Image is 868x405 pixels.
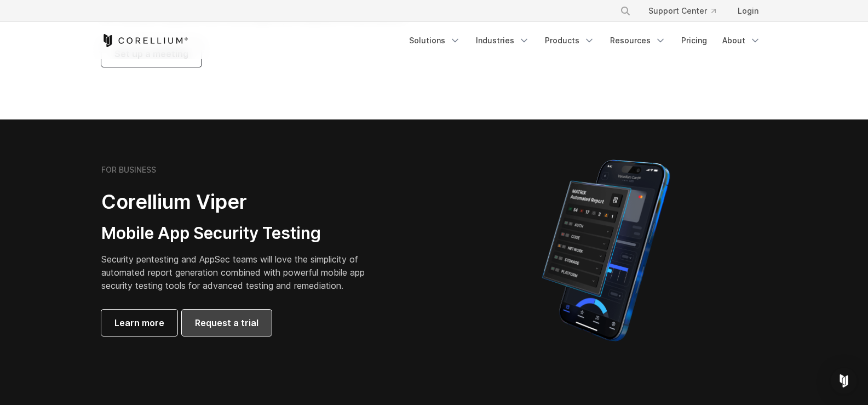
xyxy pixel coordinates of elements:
div: Open Intercom Messenger [831,368,857,394]
a: Solutions [403,31,467,50]
button: Search [616,1,635,21]
span: Learn more [114,316,164,329]
a: Login [729,1,767,21]
h6: FOR BUSINESS [101,165,156,175]
h2: Corellium Viper [101,190,382,214]
div: Navigation Menu [403,31,767,50]
p: Security pentesting and AppSec teams will love the simplicity of automated report generation comb... [101,253,382,292]
a: Learn more [101,310,177,336]
div: Navigation Menu [607,1,767,21]
a: About [716,31,767,50]
a: Support Center [640,1,725,21]
a: Corellium Home [101,34,188,47]
a: Request a trial [182,310,272,336]
a: Products [538,31,601,50]
span: Request a trial [195,316,258,329]
a: Industries [469,31,536,50]
a: Pricing [675,31,714,50]
a: Resources [603,31,672,50]
img: Corellium MATRIX automated report on iPhone showing app vulnerability test results across securit... [524,155,688,346]
h3: Mobile App Security Testing [101,223,382,244]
